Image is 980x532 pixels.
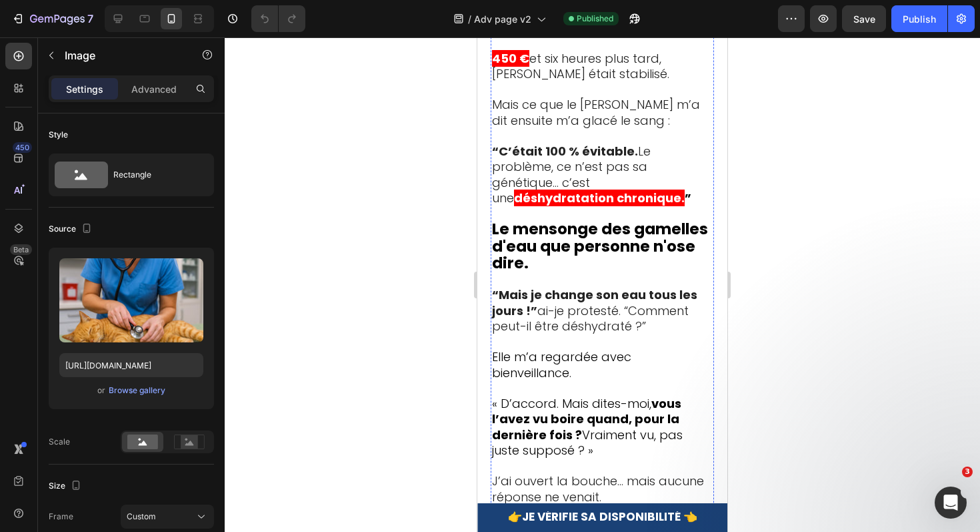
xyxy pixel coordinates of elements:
iframe: Design area [477,37,727,532]
input: https://example.com/image.jpg [59,353,203,377]
div: Undo/Redo [251,5,305,32]
label: Frame [49,511,73,523]
div: Browse gallery [109,384,165,396]
div: Size [49,477,84,495]
span: Published [577,13,613,25]
button: Browse gallery [108,384,166,397]
span: / [468,12,471,26]
button: Custom [121,505,214,529]
div: Beta [10,244,32,255]
p: Image [65,47,178,63]
img: preview-image [59,258,203,342]
span: or [97,382,105,398]
div: Rectangle [113,160,195,190]
p: 7 [87,11,93,27]
button: 7 [5,5,99,32]
span: Custom [127,511,156,523]
span: Adv page v2 [474,12,531,26]
div: Style [49,129,68,141]
div: Scale [49,436,70,448]
button: Publish [891,5,947,32]
div: 450 [13,142,32,153]
p: Advanced [131,82,177,96]
div: Source [49,220,95,238]
iframe: Intercom live chat [935,487,967,519]
button: Save [842,5,886,32]
span: Save [853,13,875,25]
p: Settings [66,82,103,96]
div: Publish [903,12,936,26]
span: 3 [962,467,973,477]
